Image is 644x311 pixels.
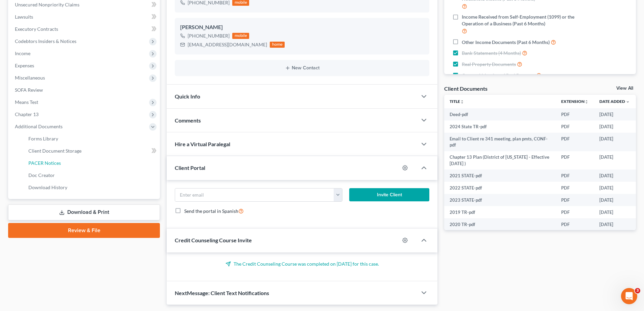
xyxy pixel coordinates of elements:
[8,204,160,220] a: Download & Print
[15,38,76,44] span: Codebtors Insiders & Notices
[556,151,594,170] td: PDF
[349,188,430,202] button: Invite Client
[175,290,269,296] span: NextMessage: Client Text Notifications
[444,182,556,194] td: 2022 STATE-pdf
[232,33,249,39] div: mobile
[28,148,81,154] span: Client Document Storage
[444,133,556,151] td: Email to Client re 341 meeting, plan pmts, CONF-pdf
[556,218,594,230] td: PDF
[28,172,55,178] span: Doc Creator
[462,72,535,79] span: Current Valuation of Real Property
[556,108,594,120] td: PDF
[556,182,594,194] td: PDF
[594,120,635,133] td: [DATE]
[28,184,67,190] span: Download History
[270,42,285,48] div: home
[180,23,424,31] div: [PERSON_NAME]
[15,75,45,81] span: Miscellaneous
[444,170,556,182] td: 2021 STATE-pdf
[23,157,160,169] a: PACER Notices
[175,237,252,243] span: Credit Counseling Course Invite
[15,14,33,20] span: Lawsuits
[594,133,635,151] td: [DATE]
[556,194,594,206] td: PDF
[175,188,334,201] input: Enter email
[28,136,58,141] span: Forms Library
[444,120,556,133] td: 2024 State TR-pdf
[444,218,556,230] td: 2020 TR-pdf
[462,39,550,46] span: Other Income Documents (Past 6 Months)
[175,261,429,267] p: The Credit Counseling Course was completed on [DATE] for this case.
[23,181,160,194] a: Download History
[460,100,464,104] i: unfold_more
[15,87,43,93] span: SOFA Review
[175,141,230,147] span: Hire a Virtual Paralegal
[9,84,160,96] a: SOFA Review
[180,65,424,71] button: New Contact
[15,63,34,68] span: Expenses
[556,133,594,151] td: PDF
[599,99,630,104] a: Date Added expand_more
[556,120,594,133] td: PDF
[15,99,38,105] span: Means Test
[462,61,516,68] span: Real Property Documents
[15,124,63,129] span: Additional Documents
[9,11,160,23] a: Lawsuits
[15,2,79,7] span: Unsecured Nonpriority Claims
[175,164,205,171] span: Client Portal
[621,288,637,304] iframe: Intercom live chat
[626,100,630,104] i: expand_more
[594,218,635,230] td: [DATE]
[462,14,582,27] span: Income Received from Self-Employment (1099) or the Operation of a Business (Past 6 Months)
[585,100,589,104] i: unfold_more
[188,41,267,48] div: [EMAIL_ADDRESS][DOMAIN_NAME]
[8,223,160,238] a: Review & File
[462,50,521,57] span: Bank Statements (4 Months)
[444,194,556,206] td: 2023 STATE-pdf
[594,108,635,120] td: [DATE]
[616,86,633,91] a: View All
[23,145,160,157] a: Client Document Storage
[188,32,230,39] div: [PHONE_NUMBER]
[23,133,160,145] a: Forms Library
[175,117,201,124] span: Comments
[556,170,594,182] td: PDF
[594,182,635,194] td: [DATE]
[184,208,238,214] span: Send the portal in Spanish
[635,288,640,293] span: 3
[15,111,39,117] span: Chapter 13
[444,151,556,170] td: Chapter 13 Plan (District of [US_STATE] - Effective [DATE] )
[175,93,200,99] span: Quick Info
[594,151,635,170] td: [DATE]
[9,23,160,35] a: Executory Contracts
[444,85,487,92] div: Client Documents
[561,99,589,104] a: Extensionunfold_more
[556,206,594,218] td: PDF
[594,194,635,206] td: [DATE]
[23,169,160,181] a: Doc Creator
[594,170,635,182] td: [DATE]
[15,50,30,56] span: Income
[15,26,58,32] span: Executory Contracts
[450,99,464,104] a: Titleunfold_more
[594,206,635,218] td: [DATE]
[444,206,556,218] td: 2019 TR-pdf
[444,108,556,120] td: Deed-pdf
[28,160,61,166] span: PACER Notices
